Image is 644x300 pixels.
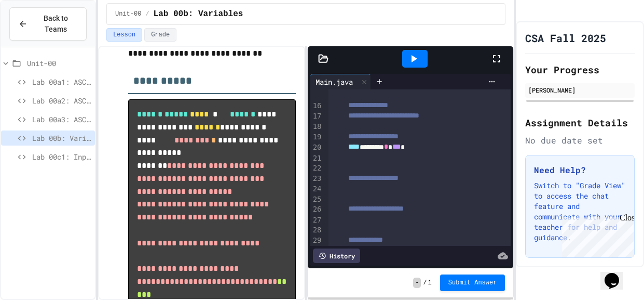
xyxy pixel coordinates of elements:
[310,111,323,122] div: 17
[310,80,323,101] div: 15
[9,7,87,41] button: Back to Teams
[313,249,360,263] div: History
[525,134,635,147] div: No due date set
[448,279,497,287] span: Submit Answer
[440,275,505,291] button: Submit Answer
[600,258,634,290] iframe: chat widget
[310,76,358,87] div: Main.java
[310,142,323,153] div: 20
[310,163,323,174] div: 22
[558,213,634,257] iframe: chat widget
[32,95,91,106] span: Lab 00a2: ASCII BOX2
[27,58,91,69] span: Unit-00
[534,180,626,243] p: Switch to "Grade View" to access the chat feature and communicate with your teacher for help and ...
[310,122,323,132] div: 18
[310,74,371,89] div: Main.java
[310,204,323,215] div: 26
[32,76,91,87] span: Lab 00a1: ASCII BOX
[310,132,323,142] div: 19
[423,279,427,287] span: /
[115,10,141,18] span: Unit-00
[154,8,243,20] span: Lab 00b: Variables
[310,101,323,111] div: 16
[310,153,323,164] div: 21
[32,151,91,162] span: Lab 00c1: Input
[525,62,635,77] h2: Your Progress
[310,174,323,184] div: 23
[428,279,432,287] span: 1
[310,225,323,236] div: 28
[413,278,421,288] span: -
[525,115,635,130] h2: Assignment Details
[145,10,149,18] span: /
[310,194,323,205] div: 25
[144,28,176,42] button: Grade
[528,85,632,95] div: [PERSON_NAME]
[4,4,72,66] div: Chat with us now!Close
[34,13,78,35] span: Back to Teams
[525,31,606,45] h1: CSA Fall 2025
[32,133,91,144] span: Lab 00b: Variables
[310,184,323,194] div: 24
[310,215,323,226] div: 27
[106,28,142,42] button: Lesson
[534,164,626,176] h3: Need Help?
[310,236,323,246] div: 29
[32,114,91,125] span: Lab 00a3: ASCII ART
